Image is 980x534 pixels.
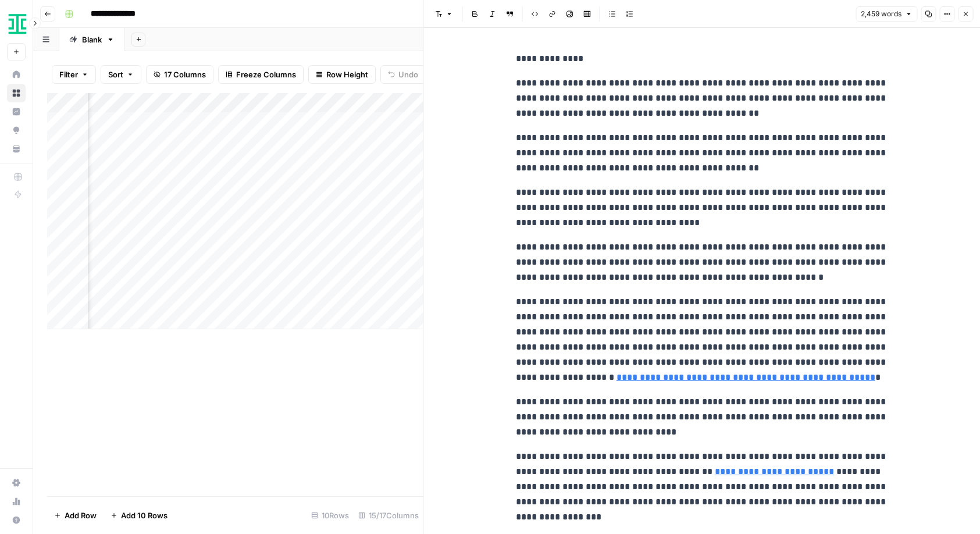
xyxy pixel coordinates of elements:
[7,492,26,511] a: Usage
[307,506,354,525] div: 10 Rows
[398,69,418,80] span: Undo
[59,28,124,51] a: Blank
[218,65,304,84] button: Freeze Columns
[7,474,26,492] a: Settings
[108,69,123,80] span: Sort
[164,69,206,80] span: 17 Columns
[7,102,26,121] a: Insights
[326,69,368,80] span: Row Height
[52,65,96,84] button: Filter
[146,65,213,84] button: 17 Columns
[7,9,26,38] button: Workspace: Ironclad
[7,121,26,140] a: Opportunities
[82,34,102,45] div: Blank
[59,69,78,80] span: Filter
[104,506,174,525] button: Add 10 Rows
[65,510,97,521] span: Add Row
[236,69,296,80] span: Freeze Columns
[380,65,426,84] button: Undo
[308,65,376,84] button: Row Height
[856,6,917,22] button: 2,459 words
[354,506,423,525] div: 15/17 Columns
[861,9,901,19] span: 2,459 words
[7,84,26,102] a: Browse
[7,13,28,34] img: Ironclad Logo
[7,65,26,84] a: Home
[47,506,104,525] button: Add Row
[121,510,168,521] span: Add 10 Rows
[7,140,26,158] a: Your Data
[7,511,26,529] button: Help + Support
[101,65,141,84] button: Sort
